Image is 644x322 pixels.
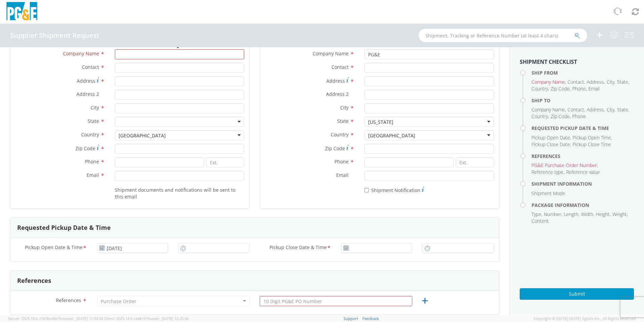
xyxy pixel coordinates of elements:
[62,316,103,321] span: master, [DATE] 11:54:36
[551,85,570,92] span: Zip Code
[85,158,99,165] span: Phone
[260,296,412,306] input: 10 Digit PG&E PO Number
[334,158,349,165] span: Phone
[56,297,81,303] span: References
[532,141,570,147] span: Pickup Close Date
[88,118,99,124] span: State
[532,190,565,196] span: Shipment Mode
[532,134,570,141] span: Pickup Open Date
[544,211,562,218] li: ,
[104,316,189,321] span: Client: 2025.14.0-cea8157
[313,50,349,57] span: Company Name
[115,186,244,200] label: Shipment documents and notifications will be sent to this email
[91,104,99,111] span: City
[532,181,634,186] h4: Shipment Information
[336,172,349,178] span: Email
[344,316,358,321] a: Support
[607,106,614,113] span: City
[87,172,99,178] span: Email
[532,134,571,141] li: ,
[551,85,571,92] li: ,
[81,131,99,138] span: Country
[568,106,584,113] span: Contact
[568,106,585,113] li: ,
[572,85,587,92] li: ,
[5,2,39,22] img: pge-logo-06675f144f4cfa6a6814.png
[573,134,612,141] li: ,
[532,203,634,208] h4: Package Information
[612,211,628,218] li: ,
[532,211,541,217] span: Type
[607,79,614,85] span: City
[581,211,593,217] span: Width
[77,78,95,84] span: Address
[326,78,345,84] span: Address
[368,132,415,139] div: [GEOGRAPHIC_DATA]
[75,145,95,152] span: Zip Code
[572,113,586,119] span: Phone
[568,79,584,85] span: Contact
[101,298,136,305] div: Purchase Order
[607,79,615,85] li: ,
[566,169,600,175] span: Reference value
[63,50,99,57] span: Company Name
[532,106,565,113] span: Company Name
[17,277,51,284] h3: References
[532,126,634,131] h4: Requested Pickup Date & Time
[617,79,629,85] li: ,
[587,79,605,85] li: ,
[596,211,610,217] span: Height
[532,79,565,85] span: Company Name
[617,106,628,113] span: State
[76,91,99,97] span: Address 2
[532,113,548,119] span: Country
[532,79,566,85] li: ,
[568,79,585,85] li: ,
[607,106,615,113] li: ,
[581,211,594,218] li: ,
[532,141,571,148] li: ,
[532,98,634,103] h4: Ship To
[587,106,605,113] li: ,
[532,113,549,120] li: ,
[551,113,570,119] span: Zip Code
[340,104,349,111] span: City
[119,132,166,139] div: [GEOGRAPHIC_DATA]
[269,244,327,252] span: Pickup Close Date & Time
[532,218,549,224] span: Content
[573,141,611,147] span: Pickup Close Time
[364,188,369,192] input: Shipment Notification
[532,169,565,176] li: ,
[544,211,561,217] span: Number
[532,162,598,169] li: ,
[532,70,634,75] h4: Ship From
[617,79,628,85] span: State
[520,288,634,300] button: Submit
[564,211,578,217] span: Length
[206,157,244,167] input: Ext.
[364,186,424,194] label: Shipment Notification
[532,162,597,168] span: PG&E Purchase Order Number
[532,106,566,113] li: ,
[532,154,634,159] h4: References
[25,244,83,252] span: Pickup Open Date & Time
[148,316,189,321] span: master, [DATE] 12:25:43
[587,79,604,85] span: Address
[564,211,579,218] li: ,
[368,119,393,126] div: [US_STATE]
[534,316,636,321] span: Copyright © [DATE]-[DATE] Agistix Inc., All Rights Reserved
[337,118,349,124] span: State
[596,211,611,218] li: ,
[8,316,103,321] span: Server: 2025.16.0-21b0bc45e7b
[532,85,548,92] span: Country
[551,113,571,120] li: ,
[573,134,611,141] span: Pickup Open Time
[532,211,542,218] li: ,
[331,64,349,70] span: Contact
[612,211,627,217] span: Weight
[587,106,604,113] span: Address
[588,85,600,92] span: Email
[532,85,549,92] li: ,
[326,91,349,97] span: Address 2
[362,316,379,321] a: Feedback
